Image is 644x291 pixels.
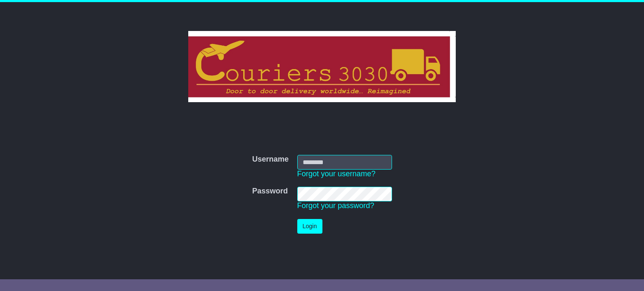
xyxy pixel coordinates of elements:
[297,170,376,178] a: Forgot your username?
[252,187,288,196] label: Password
[188,31,456,102] img: Couriers 3030
[297,219,322,234] button: Login
[297,201,374,210] a: Forgot your password?
[252,155,288,164] label: Username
